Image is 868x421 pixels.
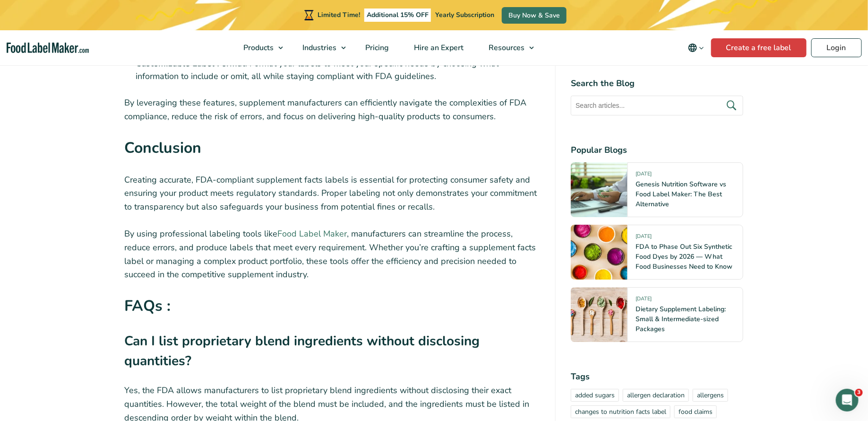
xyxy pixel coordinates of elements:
[855,389,863,396] span: 3
[674,406,717,419] a: food claims
[476,30,539,65] a: Resources
[571,144,743,157] h4: Popular Blogs
[636,243,732,272] a: FDA to Phase Out Six Synthetic Food Dyes by 2026 — What Food Businesses Need to Know
[231,30,288,65] a: Products
[318,10,360,19] span: Limited Time!
[811,38,862,57] a: Login
[278,228,347,239] a: Food Label Maker
[623,389,689,402] a: allergen declaration
[836,389,859,412] iframe: Intercom live chat
[571,96,743,116] input: Search articles...
[136,57,541,83] li: : Format your labels to meet your specific needs by choosing what information to include or omit,...
[125,296,171,316] strong: FAQs :
[693,389,728,402] a: allergens
[125,173,541,214] p: Creating accurate, FDA-compliant supplement facts labels is essential for protecting consumer saf...
[125,96,541,123] p: By leveraging these features, supplement manufacturers can efficiently navigate the complexities ...
[571,371,743,384] h4: Tags
[411,43,464,53] span: Hire an Expert
[636,296,652,307] span: [DATE]
[636,233,652,244] span: [DATE]
[364,9,431,22] span: Additional 15% OFF
[571,389,619,402] a: added sugars
[636,171,652,182] span: [DATE]
[300,43,337,53] span: Industries
[353,30,399,65] a: Pricing
[402,30,474,65] a: Hire an Expert
[125,331,541,376] h3: Can I list proprietary blend ingredients without disclosing quantities?
[241,43,275,53] span: Products
[125,227,541,281] p: By using professional labeling tools like , manufacturers can streamline the process, reduce erro...
[636,180,726,209] a: Genesis Nutrition Software vs Food Label Maker: The Best Alternative
[435,10,494,19] span: Yearly Subscription
[290,30,351,65] a: Industries
[711,38,807,57] a: Create a free label
[571,78,743,90] h4: Search the Blog
[362,43,390,53] span: Pricing
[571,406,670,419] a: changes to nutrition facts label
[486,43,525,53] span: Resources
[636,305,726,334] a: Dietary Supplement Labeling: Small & Intermediate-sized Packages
[502,7,567,24] a: Buy Now & Save
[125,138,202,158] strong: Conclusion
